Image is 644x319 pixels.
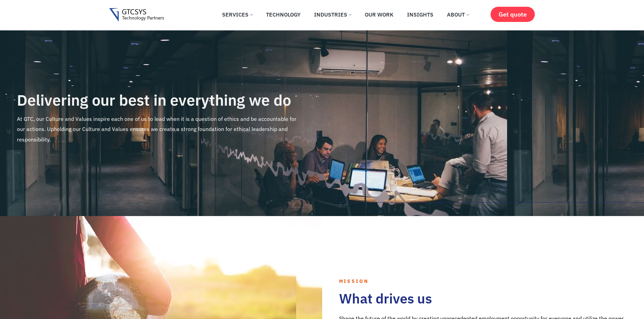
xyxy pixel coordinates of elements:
span: Get quote [499,11,527,18]
a: Industries [309,7,356,22]
a: Insights [402,7,438,22]
p: At GTC, our Culture and Values inspire each one of us to lead when it is a question of ethics and... [17,114,306,144]
a: Get quote [491,7,535,22]
a: Services [217,7,258,22]
h4: What drives us [339,290,627,307]
a: Technology [261,7,306,22]
a: About [442,7,474,22]
h4: MISSION [339,279,627,284]
img: Gtcsys logo [109,8,164,22]
a: Our Work [360,7,399,22]
h4: Delivering our best in everything we do [17,92,306,109]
